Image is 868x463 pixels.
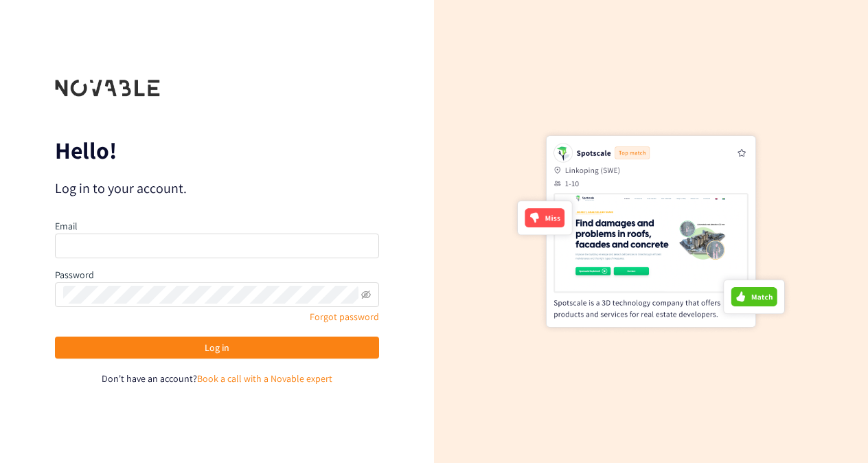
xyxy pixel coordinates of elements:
[361,290,371,300] span: eye-invisible
[55,337,379,359] button: Log in
[197,372,332,385] a: Book a call with a Novable expert
[55,179,379,198] p: Log in to your account.
[310,310,379,323] a: Forgot password
[205,340,229,355] span: Log in
[102,372,197,385] span: Don't have an account?
[55,139,379,161] p: Hello!
[55,269,94,281] label: Password
[55,220,78,232] label: Email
